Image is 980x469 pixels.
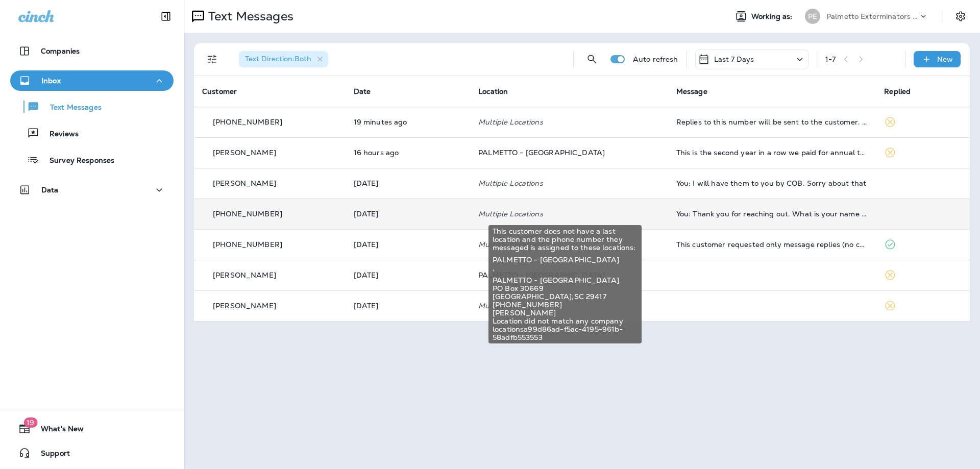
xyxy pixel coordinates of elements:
div: Text Direction:Both [239,51,328,67]
button: Filters [202,49,223,69]
div: This customer requested only message replies (no calls). Reply here or respond via your LSA dashb... [676,240,868,249]
button: 19What's New [10,418,174,439]
span: Working as: [751,12,795,21]
div: You: Thank you for reaching out. What is your name and best number to reach you? [676,210,868,218]
span: Support [31,449,70,461]
p: Multiple Locations [478,240,660,249]
button: Search Messages [582,49,602,69]
p: Survey Responses [39,156,114,166]
p: Aug 31, 2025 01:58 PM [354,302,462,310]
span: PALMETTO - [GEOGRAPHIC_DATA] [478,148,605,157]
p: Sep 4, 2025 06:19 PM [354,149,462,157]
div: 1 - 7 [825,55,836,63]
p: [PHONE_NUMBER] [213,240,282,249]
p: [PERSON_NAME] [213,302,276,310]
p: [PHONE_NUMBER] [213,118,282,126]
p: Data [41,186,59,194]
p: Multiple Locations [478,179,660,187]
span: PALMETTO - [GEOGRAPHIC_DATA] [493,256,638,264]
span: What's New [31,425,84,437]
button: Companies [10,41,174,61]
p: Auto refresh [633,55,678,63]
span: Message [676,87,707,96]
button: Settings [951,7,970,26]
div: You: I will have them to you by COB. Sorry about that [676,179,868,187]
p: New [937,55,953,63]
p: [PHONE_NUMBER] [213,210,282,218]
span: This customer does not have a last location and the phone number they messaged is assigned to the... [493,227,638,252]
span: Replied [884,87,911,96]
p: Companies [41,47,80,55]
p: Multiple Locations [478,210,660,218]
p: [PERSON_NAME] [213,271,276,279]
button: Support [10,443,174,463]
p: Sep 2, 2025 11:31 AM [354,271,462,279]
p: Last 7 Days [714,55,754,63]
div: This is the second year in a row we paid for annual termite inspection and not a word as to when ... [676,149,868,157]
button: Collapse Sidebar [152,6,180,27]
p: Multiple Locations [478,302,660,310]
span: [PHONE_NUMBER] [493,301,638,309]
div: Replies to this number will be sent to the customer. You can also choose to call the customer thr... [676,118,868,126]
p: [PERSON_NAME] [213,149,276,157]
button: Reviews [10,122,174,144]
span: PALMETTO - [GEOGRAPHIC_DATA] [493,276,638,284]
p: [PERSON_NAME] [213,179,276,187]
div: PE [805,9,820,24]
button: Data [10,180,174,200]
button: Inbox [10,70,174,91]
p: Sep 3, 2025 11:32 AM [354,210,462,218]
p: Reviews [39,130,79,139]
span: PALMETTO - [GEOGRAPHIC_DATA] [478,270,605,280]
p: Sep 5, 2025 10:25 AM [354,118,462,126]
div: Location did not match any company locationsa99d86ad-f5ac-4195-961b-58adfb553553 [493,227,638,341]
span: , [493,264,638,272]
span: Customer [202,87,237,96]
span: Location [478,87,508,96]
span: 19 [23,417,37,428]
button: Text Messages [10,96,174,117]
p: Multiple Locations [478,118,660,126]
p: Palmetto Exterminators LLC [826,12,918,20]
span: [GEOGRAPHIC_DATA] , SC 29417 [493,292,638,301]
span: PO Box 30669 [493,284,638,292]
span: [PERSON_NAME] [493,309,638,317]
button: Survey Responses [10,149,174,170]
p: Sep 3, 2025 01:50 PM [354,179,462,187]
p: Sep 3, 2025 10:05 AM [354,240,462,249]
span: Text Direction : Both [245,54,311,63]
p: Inbox [41,77,61,85]
p: Text Messages [204,9,293,24]
p: Text Messages [40,103,102,113]
span: Date [354,87,371,96]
